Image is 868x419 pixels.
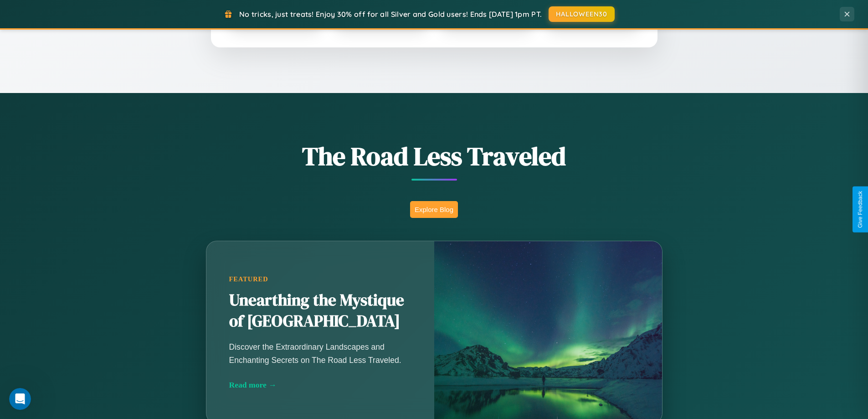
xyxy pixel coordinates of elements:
h1: The Road Less Traveled [161,139,708,174]
iframe: Intercom live chat [9,388,31,410]
h2: Unearthing the Mystique of [GEOGRAPHIC_DATA] [229,290,411,332]
button: Explore Blog [410,201,458,218]
div: Featured [229,275,411,283]
span: No tricks, just treats! Enjoy 30% off for all Silver and Gold users! Ends [DATE] 1pm PT. [239,10,542,19]
p: Discover the Extraordinary Landscapes and Enchanting Secrets on The Road Less Traveled. [229,341,411,366]
button: HALLOWEEN30 [549,6,615,22]
div: Read more → [229,380,411,390]
div: Give Feedback [857,191,863,228]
